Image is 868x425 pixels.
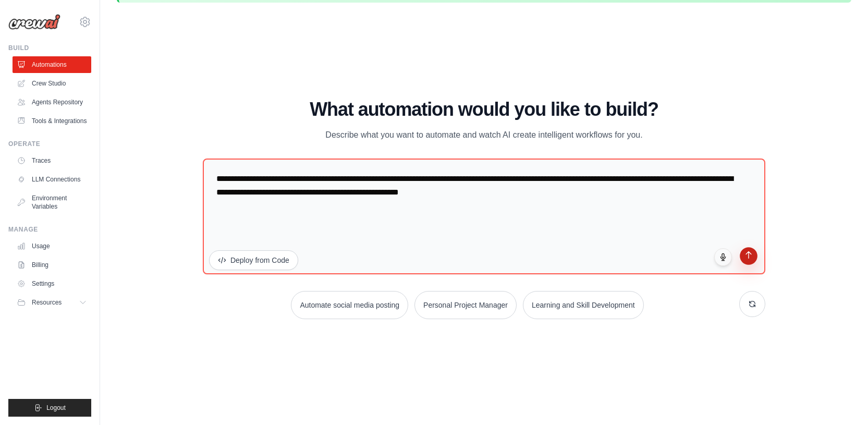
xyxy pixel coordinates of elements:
button: Personal Project Manager [414,291,517,319]
div: Manage [8,225,91,234]
a: LLM Connections [13,171,91,188]
div: Build [8,44,91,52]
p: Describe what you want to automate and watch AI create intelligent workflows for you. [309,128,659,142]
button: Learning and Skill Development [523,291,644,319]
button: Deploy from Code [209,250,298,270]
a: Automations [13,56,91,73]
a: Environment Variables [13,190,91,215]
span: Logout [46,404,66,412]
iframe: Chat Widget [816,375,868,425]
button: Logout [8,399,91,417]
button: Resources [13,294,91,311]
a: Traces [13,152,91,169]
button: Automate social media posting [291,291,408,319]
h1: What automation would you like to build? [203,99,765,120]
a: Billing [13,257,91,273]
a: Settings [13,275,91,292]
a: Crew Studio [13,75,91,92]
span: Resources [32,298,62,307]
a: Usage [13,238,91,254]
div: Operate [8,140,91,148]
a: Agents Repository [13,94,91,111]
img: Logo [8,14,60,30]
a: Tools & Integrations [13,113,91,129]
